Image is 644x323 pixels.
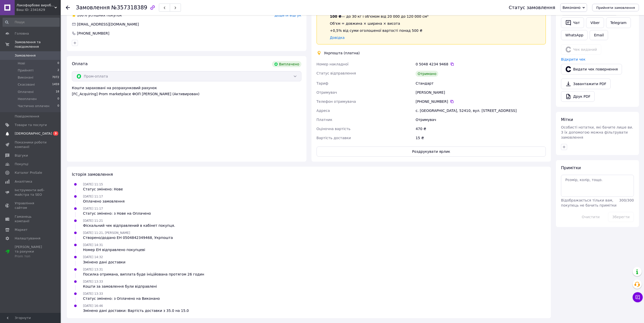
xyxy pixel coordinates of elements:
div: 0 5048 4234 9468 [416,62,546,67]
span: Статус відправлення [317,71,356,75]
span: Управління сайтом [15,201,47,210]
span: Оплата [72,61,88,66]
span: Номер накладної [317,62,349,66]
div: Змінено дані доставки: Вартість доставки з 35.0 на 15.0 [83,308,189,313]
span: №357318389 [111,5,147,11]
span: 0 [57,97,59,101]
div: — до 30 кг і об'ємом від 20 000 до 120 000 см³ [330,14,429,19]
div: Статус змінено: Нове [83,187,123,192]
span: Замовлення [76,5,110,11]
div: Номер ЕН відправлено покупцеві [83,247,145,252]
div: +0,5% від суми оголошеної вартості понад 500 ₴ [330,28,429,33]
span: 300 / 300 [619,198,634,202]
div: Кошти зараховані на розрахунковий рахунок [72,85,301,96]
span: Виконані [18,75,33,80]
span: Лакофарбове виробництво Akrilika-Fantazia [16,3,54,8]
span: Аналітика [15,179,32,184]
div: Отримувач [414,115,547,124]
span: Скасовані [18,82,35,87]
span: Прийняті [18,68,33,73]
div: Кошти за замовлення були відправлені [83,284,157,289]
span: Нові [18,61,25,66]
span: Платник [317,118,333,122]
span: Телефон отримувача [317,100,356,104]
span: Отримувач [317,90,337,94]
span: [PERSON_NAME] та рахунки [15,245,47,259]
span: [DATE] 11:21 [83,219,103,222]
span: Товари та послуги [15,123,47,127]
div: Змінено дані доставки [83,260,126,265]
span: Каталог ProSale [15,170,42,175]
a: Viber [586,17,604,28]
span: 100 ₴ [330,14,342,18]
a: Довідка [330,36,345,40]
span: 0 [57,61,59,66]
div: Оплачено замовлення [83,199,124,204]
div: Статус змінено: з Оплачено на Виконано [83,296,160,301]
span: Оплачені [18,90,34,94]
span: Адреса [317,109,330,113]
div: Повернутися назад [66,5,70,10]
span: Повідомлення [15,114,39,119]
div: 470 ₴ [414,124,547,133]
span: [DATE] 16:46 [83,304,103,308]
span: 1459 [52,82,59,87]
span: Маркет [15,228,28,232]
span: [DATE] 14:31 [83,243,103,247]
span: Налаштування [15,236,40,241]
div: [PHONE_NUMBER] [76,31,110,36]
div: [FC_Acquiring] Prom marketplace ФОП [PERSON_NAME] (Активирован) [72,91,301,96]
div: с. [GEOGRAPHIC_DATA], 52410, вул. [STREET_ADDRESS] [414,106,547,115]
a: Відкрити чек [561,57,586,61]
span: Інструменти веб-майстра та SEO [15,188,47,197]
span: [EMAIL_ADDRESS][DOMAIN_NAME] [77,22,139,26]
span: Замовлення [15,53,36,58]
span: Покупці [15,162,28,166]
span: [DATE] 11:17 [83,207,103,210]
a: Telegram [606,17,631,28]
input: Пошук [3,18,60,27]
button: Чат з покупцем [633,292,643,302]
span: Неоплачен [18,97,37,101]
span: Головна [15,31,29,36]
div: [PERSON_NAME] [414,88,547,97]
span: Вартість доставки [317,136,351,140]
span: Гаманець компанії [15,214,47,223]
span: Примітки [561,165,581,170]
span: Відображається тільки вам, покупець не бачить примітки [561,198,616,207]
span: Відгуки [15,153,28,158]
div: [PHONE_NUMBER] [416,99,546,104]
span: Історія замовлення [72,172,113,177]
button: Роздрукувати ярлик [317,146,546,157]
span: Замовлення та повідомлення [15,40,61,49]
a: Друк PDF [561,91,595,102]
span: Тариф [317,81,328,85]
span: 0 [57,104,59,108]
div: Отримано [416,71,438,77]
a: Завантажити PDF [561,79,611,89]
div: Статус змінено: з Нове на Оплачено [83,211,151,216]
button: Прийняти замовлення [592,4,639,11]
span: [DATE] 13:33 [83,292,103,295]
div: Створено/додано ЕН 0504842349468, Укрпошта [83,235,173,240]
div: Статус замовлення [509,5,555,10]
div: Стандарт [414,79,547,88]
span: 100% [77,13,87,17]
span: [DATE] 14:32 [83,255,103,259]
div: Ваш ID: 2341629 [16,8,61,12]
span: 2 [57,68,59,73]
span: Частично оплачен [18,104,49,108]
span: Додати відгук [275,13,301,17]
span: 18 [56,90,59,94]
div: Prom топ [15,254,47,259]
div: Виплачено [272,61,301,67]
span: Мітки [561,117,573,122]
div: Фіскальний чек відправлений в кабінет покупця. [83,223,175,228]
span: Оціночна вартість [317,127,350,131]
a: WhatsApp [561,30,588,40]
div: 15 ₴ [414,133,547,142]
button: Email [590,30,608,40]
span: Особисті нотатки, які бачите лише ви. З їх допомогою можна фільтрувати замовлення [561,125,633,139]
span: 3 [53,131,58,136]
span: 7072 [52,75,59,80]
